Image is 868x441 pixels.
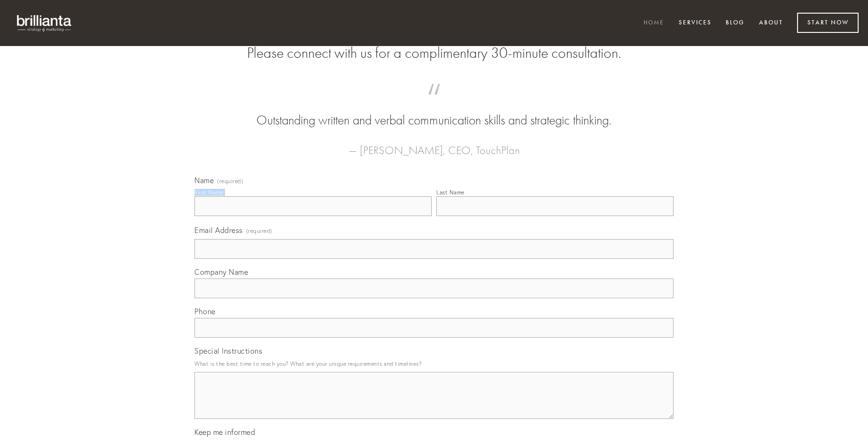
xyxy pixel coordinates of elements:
[194,44,674,62] h2: Please connect with us for a complimentary 30-minute consultation.
[194,307,216,316] span: Phone
[194,346,262,356] span: Special Instructions
[194,225,243,235] span: Email Address
[194,267,248,277] span: Company Name
[797,13,859,33] a: Start Now
[194,357,674,370] p: What is the best time to reach you? What are your unique requirements and timelines?
[209,93,659,111] span: “
[637,15,670,31] a: Home
[246,224,272,237] span: (required)
[194,176,214,185] span: Name
[720,15,751,31] a: Blog
[194,427,255,437] span: Keep me informed
[753,15,789,31] a: About
[194,189,223,196] div: First Name
[673,15,718,31] a: Services
[209,130,659,160] figcaption: — [PERSON_NAME], CEO, TouchPlan
[209,93,659,130] blockquote: Outstanding written and verbal communication skills and strategic thinking.
[9,9,80,37] img: brillianta - research, strategy, marketing
[436,189,465,196] div: Last Name
[217,178,243,184] span: (required)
